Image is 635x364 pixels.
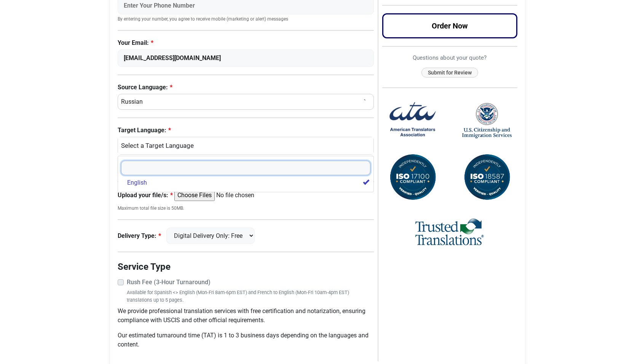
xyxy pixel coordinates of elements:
button: English [118,137,374,155]
button: Submit for Review [421,68,478,78]
h6: Questions about your quote? [382,54,518,61]
strong: Rush Fee (3-Hour Turnaround) [127,279,211,286]
label: Your Email: [118,38,374,47]
label: Target Language: [118,126,374,135]
div: English [122,141,366,151]
p: Our estimated turnaround time (TAT) is 1 to 3 business days depending on the languages and content. [118,331,374,349]
img: ISO 17100 Compliant Certification [388,153,437,202]
button: Order Now [382,13,518,38]
label: Delivery Type: [118,231,161,241]
small: Maximum total file size is 50MB. [118,205,374,212]
label: Source Language: [118,83,374,92]
label: Upload your file/s: [118,191,173,200]
img: Trusted Translations Logo [415,217,484,247]
img: ISO 18587 Compliant Certification [462,153,512,202]
small: Available for Spanish <> English (Mon-Fri 8am-6pm EST) and French to English (Mon-Fri 10am-4pm ES... [127,289,374,303]
input: Enter Your Email [118,49,374,67]
small: By entering your number, you agree to receive mobile (marketing or alert) messages [118,16,374,22]
input: Search [121,161,370,175]
img: United States Citizenship and Immigration Services Logo [462,102,512,139]
p: We provide professional translation services with free certification and notarization, ensuring c... [118,307,374,325]
span: English [127,178,147,187]
img: American Translators Association Logo [388,96,437,145]
legend: Service Type [118,260,374,274]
